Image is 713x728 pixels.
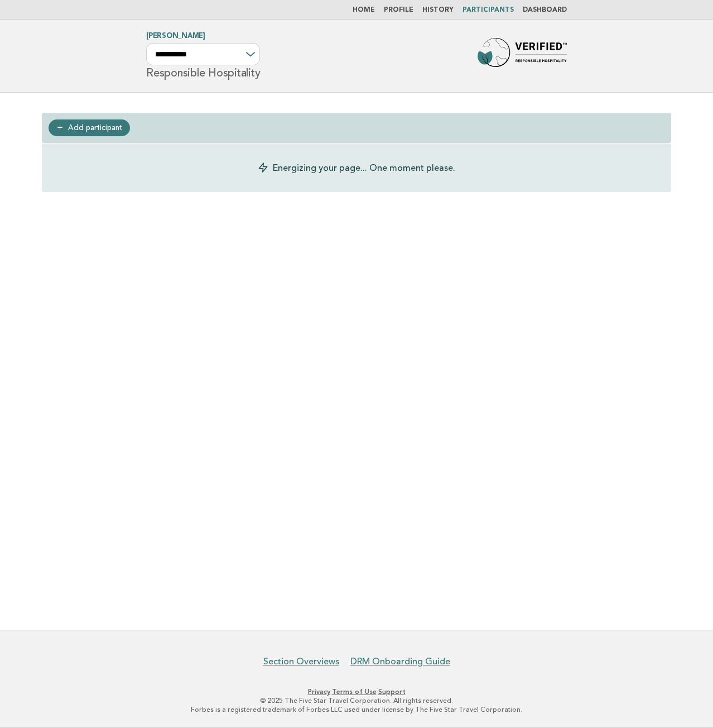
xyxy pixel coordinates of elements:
p: · · [16,687,697,696]
a: Dashboard [523,7,567,13]
img: Forbes Travel Guide [478,38,567,74]
a: Profile [384,7,413,13]
a: Participants [463,7,514,13]
a: Add participant [49,119,130,136]
a: DRM Onboarding Guide [350,656,450,667]
a: [PERSON_NAME] [146,32,205,40]
a: Privacy [308,688,330,696]
a: Section Overviews [263,656,339,667]
a: Terms of Use [332,688,377,696]
p: Forbes is a registered trademark of Forbes LLC used under license by The Five Star Travel Corpora... [16,705,697,714]
a: Home [353,7,375,13]
a: History [422,7,454,13]
p: © 2025 The Five Star Travel Corporation. All rights reserved. [16,696,697,705]
a: Support [378,688,406,696]
h1: Responsible Hospitality [146,33,260,79]
p: Energizing your page... One moment please. [273,161,455,174]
